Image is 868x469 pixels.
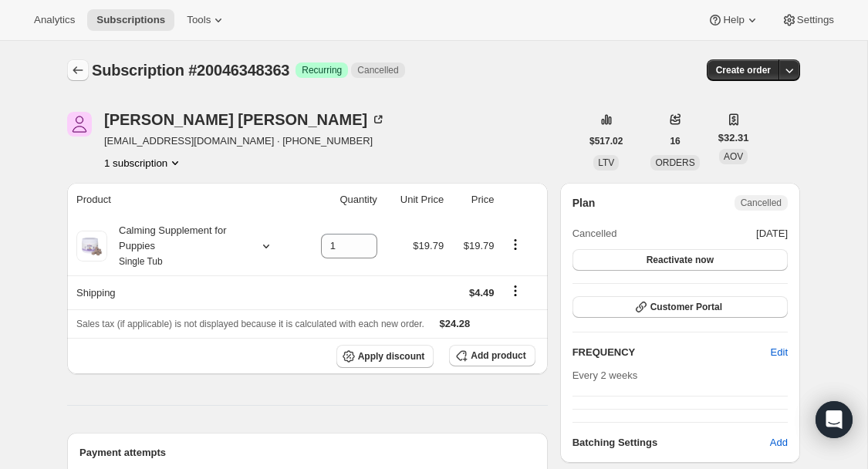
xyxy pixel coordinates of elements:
[299,183,382,217] th: Quantity
[469,287,495,299] span: $4.49
[104,155,183,170] button: Product actions
[464,240,495,251] span: $19.79
[816,401,853,438] div: Open Intercom Messenger
[34,14,75,26] span: Analytics
[358,350,425,363] span: Apply discount
[756,226,788,241] span: [DATE]
[572,345,771,360] h2: FREQUENCY
[670,135,680,147] span: 16
[382,183,448,217] th: Unit Price
[572,435,770,450] h6: Batching Settings
[761,430,797,455] button: Add
[177,9,235,31] button: Tools
[357,64,398,76] span: Cancelled
[716,64,771,76] span: Create order
[67,183,299,217] th: Product
[471,349,525,362] span: Add product
[660,130,689,152] button: 16
[771,345,788,360] span: Edit
[718,130,749,146] span: $32.31
[449,345,535,366] button: Add product
[503,282,528,299] button: Shipping actions
[647,254,714,266] span: Reactivate now
[79,445,535,461] h2: Payment attempts
[503,236,528,253] button: Product actions
[698,9,768,31] button: Help
[572,296,788,318] button: Customer Portal
[413,240,444,251] span: $19.79
[762,340,797,365] button: Edit
[723,14,744,26] span: Help
[580,130,632,152] button: $517.02
[440,318,471,329] span: $24.28
[67,59,89,81] button: Subscriptions
[87,9,174,31] button: Subscriptions
[336,345,434,368] button: Apply discount
[25,9,84,31] button: Analytics
[572,226,617,241] span: Cancelled
[67,112,92,137] span: Karen Marchelletta
[448,183,498,217] th: Price
[650,301,722,313] span: Customer Portal
[76,319,424,329] span: Sales tax (if applicable) is not displayed because it is calculated with each new order.
[572,195,596,211] h2: Plan
[770,435,788,450] span: Add
[572,369,638,381] span: Every 2 weeks
[104,133,386,149] span: [EMAIL_ADDRESS][DOMAIN_NAME] · [PHONE_NUMBER]
[724,151,743,162] span: AOV
[107,223,246,269] div: Calming Supplement for Puppies
[589,135,623,147] span: $517.02
[655,157,694,168] span: ORDERS
[119,256,163,267] small: Single Tub
[797,14,834,26] span: Settings
[67,275,299,309] th: Shipping
[598,157,614,168] span: LTV
[741,197,782,209] span: Cancelled
[92,62,289,79] span: Subscription #20046348363
[104,112,386,127] div: [PERSON_NAME] [PERSON_NAME]
[772,9,843,31] button: Settings
[96,14,165,26] span: Subscriptions
[76,231,107,261] img: product img
[302,64,342,76] span: Recurring
[707,59,780,81] button: Create order
[572,249,788,271] button: Reactivate now
[187,14,211,26] span: Tools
